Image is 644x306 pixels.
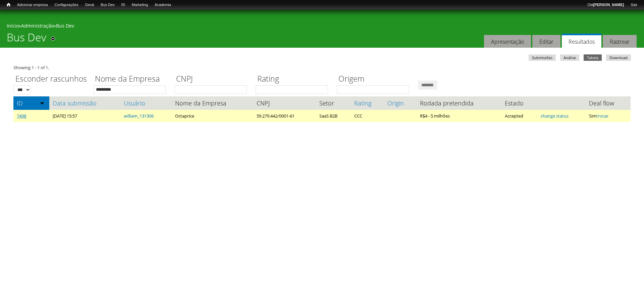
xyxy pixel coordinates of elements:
[627,2,641,8] a: Sair
[13,73,89,85] label: Esconder rascunhos
[17,100,46,106] a: ID
[253,96,316,110] th: CNPJ
[14,2,51,8] a: Adicionar empresa
[584,2,627,8] a: Olá[PERSON_NAME]
[316,110,351,122] td: SaaS B2B
[124,113,154,119] a: william_131306
[562,34,601,48] a: Resultados
[316,96,351,110] th: Setor
[124,100,168,106] a: Usuário
[118,2,128,8] a: RI
[541,113,569,119] a: change status
[586,110,631,122] td: Sim
[603,35,637,48] a: Rastrear
[7,23,19,29] a: Início
[532,35,560,48] a: Editar
[606,54,631,61] a: Download
[484,35,531,48] a: Apresentação
[501,96,537,110] th: Estado
[82,2,97,8] a: Geral
[354,100,381,106] a: Rating
[53,100,117,106] a: Data submissão
[7,23,637,31] div: » »
[21,23,54,29] a: Administração
[596,113,608,119] a: trocar
[56,23,74,29] a: Bus Dev
[529,54,556,61] a: Submissões
[417,96,501,110] th: Rodada pretendida
[40,101,44,105] img: ordem crescente
[253,110,316,122] td: 59.279.442/0001-61
[51,2,82,8] a: Configurações
[172,110,253,122] td: Octaprice
[97,2,118,8] a: Bus Dev
[501,110,537,122] td: Accepted
[560,54,579,61] a: Análise
[387,100,413,106] a: Origin
[7,2,10,7] span: Início
[128,2,151,8] a: Marketing
[417,110,501,122] td: R$4 - 5 milhões
[93,73,170,85] label: Nome da Empresa
[584,54,602,61] a: Tabela
[13,64,631,71] div: Showing 1 - 1 of 1.
[17,113,26,119] a: 7498
[174,73,251,85] label: CNPJ
[593,3,624,7] strong: [PERSON_NAME]
[151,2,174,8] a: Academia
[172,96,253,110] th: Nome da Empresa
[337,73,414,85] label: Origem
[351,110,384,122] td: CCC
[7,31,46,48] h1: Bus Dev
[3,2,14,8] a: Início
[256,73,332,85] label: Rating
[49,110,120,122] td: [DATE] 15:57
[586,96,631,110] th: Deal flow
